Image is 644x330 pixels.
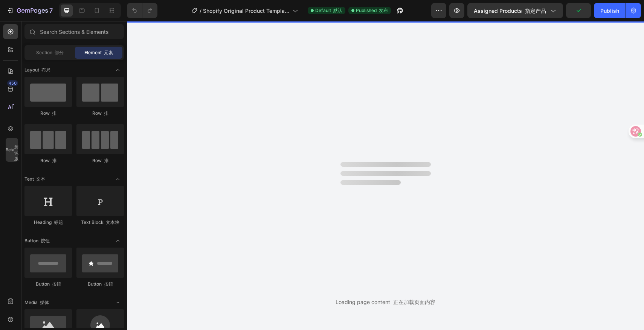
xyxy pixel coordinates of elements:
div: Publish [600,7,619,15]
span: Assigned Products [474,7,546,15]
div: 450 [7,80,18,86]
span: Section [36,49,64,56]
font: 按钮 [41,238,50,243]
span: / [200,7,201,15]
div: Row [76,157,124,164]
font: 按钮 [52,281,61,287]
span: Toggle open [112,64,124,76]
font: 元素 [104,50,113,55]
button: Assigned Products 指定产品 [467,3,563,18]
div: Heading [24,219,72,226]
span: Element [84,49,113,56]
font: 发布 [379,8,388,13]
div: Row [24,157,72,164]
font: 默认 [333,8,342,13]
span: Layout [24,67,50,73]
input: Search Sections & Elements [24,24,124,39]
span: Default [315,7,342,14]
div: Row [76,110,124,117]
font: 测试版 [14,144,18,161]
div: Beta [6,138,18,162]
font: 媒体 [40,300,49,305]
span: Toggle open [112,297,124,309]
font: 文本块 [106,219,119,225]
font: 布局 [41,67,50,73]
span: Toggle open [112,173,124,185]
font: 正在加载页面内容 [393,299,435,305]
p: 7 [49,6,53,15]
span: Media [24,299,49,306]
span: Text [24,176,45,182]
font: 按钮 [104,281,113,287]
span: Button [24,237,50,244]
span: Shopify Original Product Template [203,7,290,15]
div: Text Block [76,219,124,226]
div: Button [76,281,124,287]
font: 排 [52,110,56,116]
font: 文本 [36,176,45,182]
font: 排 [104,110,108,116]
button: 7 [3,3,56,18]
div: Undo/Redo [127,3,157,18]
font: 部分 [55,50,64,55]
font: 排 [104,158,108,163]
div: Button [24,281,72,287]
button: Publish [594,3,626,18]
font: 排 [52,158,56,163]
div: Loading page content [336,298,435,306]
font: 指定产品 [525,8,546,14]
span: Published [356,7,388,14]
span: Toggle open [112,235,124,247]
div: Row [24,110,72,117]
font: 标题 [54,219,63,225]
